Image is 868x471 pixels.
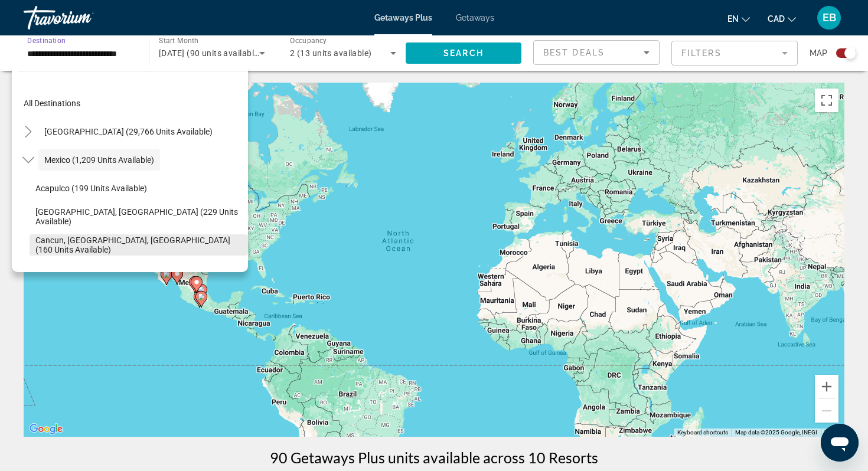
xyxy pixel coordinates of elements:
span: Occupancy [290,37,327,45]
span: 2 (13 units available) [290,48,372,58]
button: Toggle Mexico (1,209 units available) [18,150,38,171]
button: Filter [671,40,798,66]
button: Change currency [768,10,796,27]
button: Toggle United States (29,766 units available) [18,122,38,142]
span: Cancun, [GEOGRAPHIC_DATA], [GEOGRAPHIC_DATA] (160 units available) [35,235,242,254]
span: All destinations [24,99,80,108]
span: Acapulco (199 units available) [35,184,147,193]
button: Search [406,42,521,64]
button: Zoom out [815,399,838,423]
img: Google [27,421,66,437]
a: Travorium [24,2,142,33]
span: Map [810,45,827,61]
span: Destination [27,36,66,44]
button: Acapulco (199 units available) [30,178,248,199]
span: Map data ©2025 Google, INEGI [735,429,817,436]
span: Mexico (1,209 units available) [44,155,154,165]
button: All destinations [18,93,248,114]
button: User Menu [814,5,844,30]
button: [GEOGRAPHIC_DATA] (29,766 units available) [38,121,218,142]
span: Best Deals [543,48,605,57]
span: [GEOGRAPHIC_DATA] (29,766 units available) [44,127,213,136]
iframe: Button to launch messaging window [821,424,859,462]
h1: 90 Getaways Plus units available across 10 Resorts [270,449,598,466]
a: Getaways [456,13,494,22]
span: EB [823,12,836,24]
span: [DATE] (90 units available) [159,48,262,58]
button: Change language [727,10,750,27]
button: [GEOGRAPHIC_DATA] (23 units available) [30,263,248,284]
a: Getaways Plus [374,13,432,22]
span: [GEOGRAPHIC_DATA], [GEOGRAPHIC_DATA] (229 units available) [35,207,242,226]
button: Mexico (1,209 units available) [38,149,160,171]
button: Toggle fullscreen view [815,89,838,112]
button: Keyboard shortcuts [677,429,728,437]
button: [GEOGRAPHIC_DATA], [GEOGRAPHIC_DATA] (229 units available) [30,206,248,227]
span: en [727,14,739,24]
a: Open this area in Google Maps (opens a new window) [27,421,66,437]
button: Zoom in [815,375,838,398]
button: Cancun, [GEOGRAPHIC_DATA], [GEOGRAPHIC_DATA] (160 units available) [30,234,248,256]
a: Terms (opens in new tab) [824,429,841,436]
span: CAD [768,14,785,24]
span: Search [443,48,484,58]
span: Start Month [159,37,198,45]
mat-select: Sort by [543,45,650,60]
